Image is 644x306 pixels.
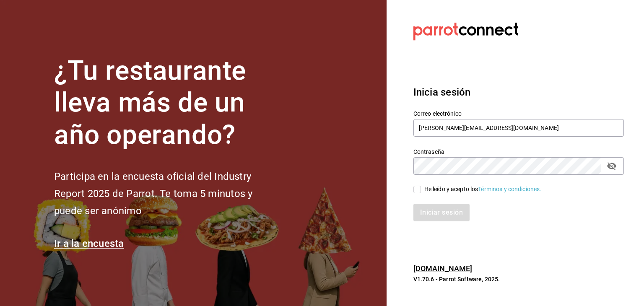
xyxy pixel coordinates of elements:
a: [DOMAIN_NAME] [413,264,473,273]
button: passwordField [605,159,619,173]
h1: ¿Tu restaurante lleva más de un año operando? [54,55,280,151]
div: He leído y acepto los [424,185,542,194]
label: Correo electrónico [413,110,624,116]
h2: Participa en la encuesta oficial del Industry Report 2025 de Parrot. Te toma 5 minutos y puede se... [54,168,280,219]
a: Términos y condiciones. [478,186,541,192]
label: Contraseña [413,148,624,154]
a: Ir a la encuesta [54,238,124,249]
input: Ingresa tu correo electrónico [413,119,624,137]
h3: Inicia sesión [413,85,624,100]
p: V1.70.6 - Parrot Software, 2025. [413,275,624,283]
